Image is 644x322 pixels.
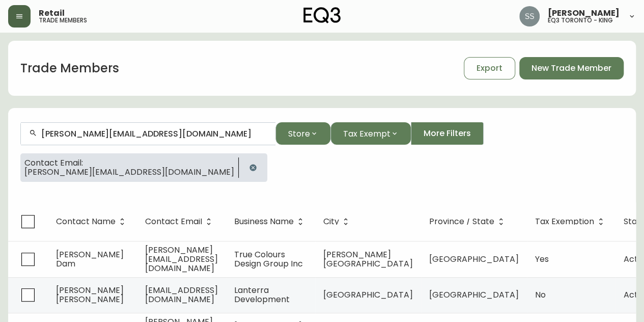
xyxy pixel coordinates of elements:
span: City [323,219,339,225]
span: [PERSON_NAME] Dam [56,249,124,270]
input: Search [41,129,267,139]
span: More Filters [424,128,471,139]
img: f1b6f2cda6f3b51f95337c5892ce6799 [519,6,540,26]
span: Export [477,63,502,74]
span: Contact Email [145,219,202,225]
span: [EMAIL_ADDRESS][DOMAIN_NAME] [145,284,218,305]
span: [GEOGRAPHIC_DATA] [429,253,519,265]
span: Business Name [234,219,294,225]
h1: Trade Members [20,60,119,77]
span: Contact Name [56,217,129,226]
button: New Trade Member [519,57,624,79]
span: [PERSON_NAME][GEOGRAPHIC_DATA] [323,249,413,270]
span: [GEOGRAPHIC_DATA] [429,289,519,301]
span: Tax Exemption [535,219,594,225]
button: More Filters [411,122,484,145]
button: Store [275,122,330,145]
span: [GEOGRAPHIC_DATA] [323,289,413,301]
span: [PERSON_NAME] [548,9,620,17]
span: Lanterra Development [234,284,290,305]
span: No [535,289,546,301]
span: [PERSON_NAME][EMAIL_ADDRESS][DOMAIN_NAME] [145,244,218,274]
span: [PERSON_NAME] [PERSON_NAME] [56,284,124,305]
span: Tax Exempt [343,127,390,140]
span: New Trade Member [531,63,611,74]
h5: trade members [39,17,87,23]
span: [PERSON_NAME][EMAIL_ADDRESS][DOMAIN_NAME] [24,168,234,177]
span: City [323,217,352,226]
span: Yes [535,253,549,265]
span: Business Name [234,217,307,226]
span: Retail [39,9,65,17]
h5: eq3 toronto - king [548,17,613,23]
button: Tax Exempt [330,122,411,145]
span: Province / State [429,217,508,226]
span: True Colours Design Group Inc [234,249,303,270]
span: Contact Email: [24,158,234,168]
span: Contact Name [56,219,116,225]
img: logo [303,7,341,23]
button: Export [464,57,515,79]
span: Tax Exemption [535,217,607,226]
span: Province / State [429,219,494,225]
span: Contact Email [145,217,215,226]
span: Store [288,127,310,140]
